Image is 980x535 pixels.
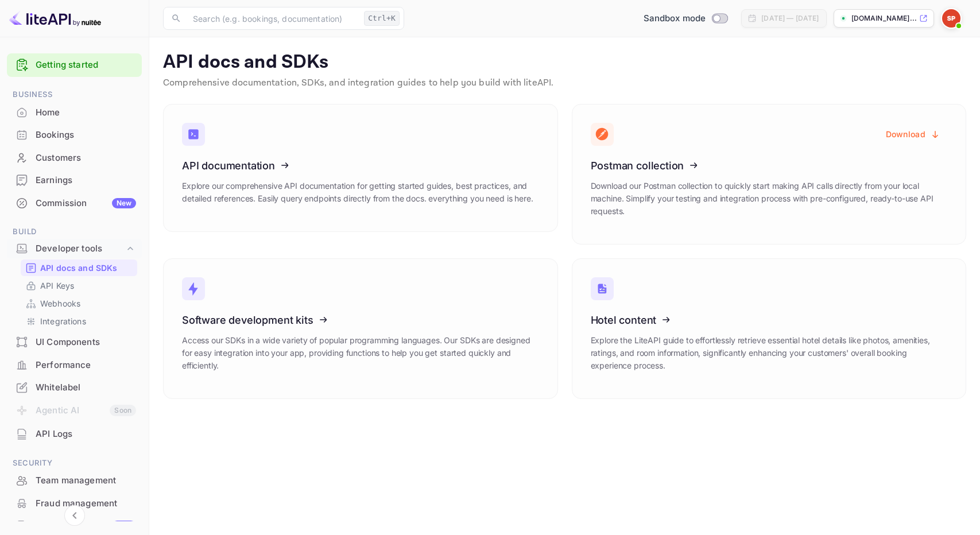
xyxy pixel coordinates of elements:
[25,262,133,274] a: API docs and SDKs
[591,314,948,326] h3: Hotel content
[7,470,142,491] a: Team management
[36,174,136,187] div: Earnings
[36,106,136,119] div: Home
[591,160,948,172] h3: Postman collection
[36,359,136,372] div: Performance
[7,331,142,354] div: UI Components
[36,152,136,165] div: Customers
[112,198,136,208] div: New
[644,12,706,25] span: Sandbox mode
[21,295,137,312] div: Webhooks
[851,13,917,24] p: [DOMAIN_NAME]...
[182,180,539,205] p: Explore our comprehensive API documentation for getting started guides, best practices, and detai...
[364,11,400,26] div: Ctrl+K
[7,147,142,168] a: Customers
[21,277,137,294] div: API Keys
[163,104,558,232] a: API documentationExplore our comprehensive API documentation for getting started guides, best pra...
[639,12,733,25] div: Switch to Production mode
[40,262,118,274] p: API docs and SDKs
[7,457,142,470] span: Security
[7,470,142,492] div: Team management
[7,88,142,101] span: Business
[761,13,819,24] div: [DATE] — [DATE]
[36,474,136,487] div: Team management
[7,192,142,215] div: CommissionNew
[7,124,142,145] a: Bookings
[21,313,137,329] div: Integrations
[7,423,142,445] div: API Logs
[7,102,142,123] a: Home
[25,280,133,292] a: API Keys
[21,259,137,276] div: API docs and SDKs
[7,226,142,238] span: Build
[7,377,142,399] div: Whitelabel
[7,354,142,377] div: Performance
[7,331,142,352] a: UI Components
[40,315,86,327] p: Integrations
[182,314,539,326] h3: Software development kits
[36,59,136,72] a: Getting started
[40,280,74,292] p: API Keys
[7,124,142,146] div: Bookings
[7,53,142,77] div: Getting started
[182,334,539,372] p: Access our SDKs in a wide variety of popular programming languages. Our SDKs are designed for eas...
[879,123,947,145] button: Download
[36,381,136,394] div: Whitelabel
[36,242,125,255] div: Developer tools
[25,297,133,309] a: Webhooks
[64,505,85,526] button: Collapse navigation
[7,169,142,192] div: Earnings
[36,497,136,510] div: Fraud management
[25,315,133,327] a: Integrations
[7,147,142,169] div: Customers
[942,9,960,28] img: Sergiu Pricop
[163,76,966,90] p: Comprehensive documentation, SDKs, and integration guides to help you build with liteAPI.
[9,9,101,28] img: LiteAPI logo
[7,493,142,514] a: Fraud management
[163,258,558,399] a: Software development kitsAccess our SDKs in a wide variety of popular programming languages. Our ...
[36,336,136,349] div: UI Components
[7,102,142,124] div: Home
[186,7,359,30] input: Search (e.g. bookings, documentation)
[591,180,948,218] p: Download our Postman collection to quickly start making API calls directly from your local machin...
[7,377,142,398] a: Whitelabel
[182,160,539,172] h3: API documentation
[36,428,136,441] div: API Logs
[7,354,142,375] a: Performance
[36,129,136,142] div: Bookings
[163,51,966,74] p: API docs and SDKs
[36,520,136,533] div: Audit logs
[40,297,80,309] p: Webhooks
[7,423,142,444] a: API Logs
[7,493,142,515] div: Fraud management
[591,334,948,372] p: Explore the LiteAPI guide to effortlessly retrieve essential hotel details like photos, amenities...
[7,192,142,214] a: CommissionNew
[572,258,967,399] a: Hotel contentExplore the LiteAPI guide to effortlessly retrieve essential hotel details like phot...
[36,197,136,210] div: Commission
[7,239,142,259] div: Developer tools
[7,169,142,191] a: Earnings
